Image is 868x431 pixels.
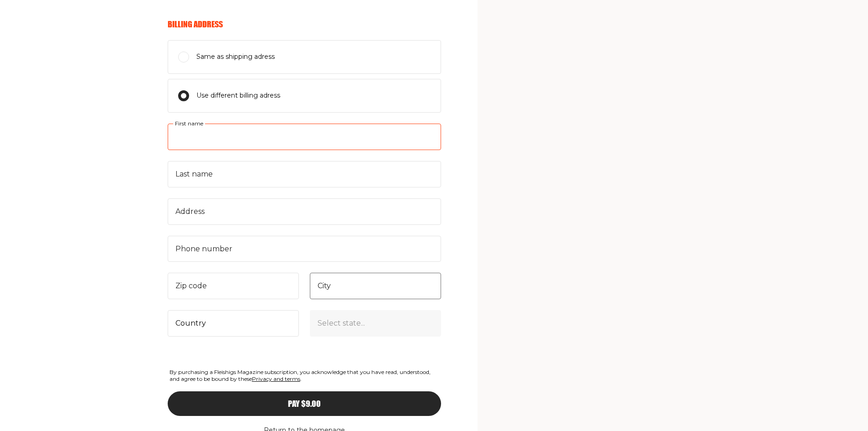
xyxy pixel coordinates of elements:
[288,400,321,408] span: Pay $9.00
[168,391,441,416] button: Pay $9.00
[168,124,441,150] input: First name
[168,236,441,262] input: Phone number
[196,90,280,101] span: Use different billing adress
[178,52,189,62] input: Same as shipping adress
[178,90,189,101] input: Use different billing adress
[168,198,441,225] input: Address
[310,273,441,299] input: City
[196,52,275,62] span: Same as shipping adress
[168,367,441,384] span: By purchasing a Fleishigs Magazine subscription, you acknowledge that you have read, understood, ...
[168,161,441,187] input: Last name
[168,273,299,299] input: Zip code
[168,19,441,29] h6: Billing Address
[252,375,300,382] a: Privacy and terms
[173,119,205,129] label: First name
